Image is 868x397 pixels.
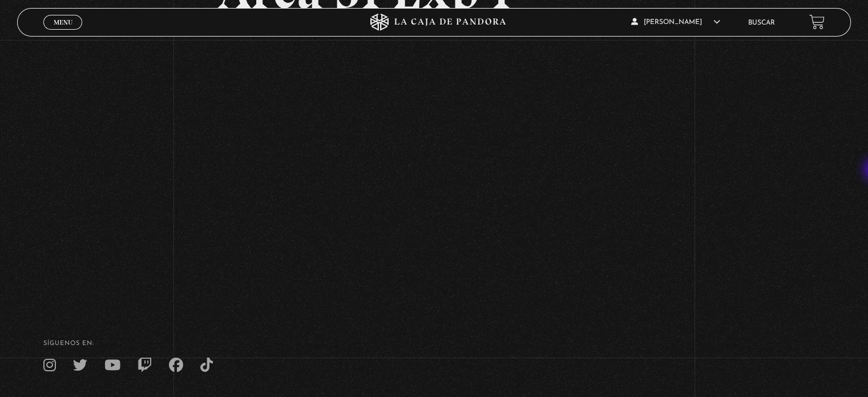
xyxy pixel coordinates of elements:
a: View your shopping cart [809,14,825,30]
iframe: Dailymotion video player – PROGRAMA - AREA 51 - 14 DE AGOSTO [217,34,651,278]
span: Menu [54,19,72,26]
span: Cerrar [50,29,76,37]
span: [PERSON_NAME] [631,19,720,26]
a: Buscar [748,19,775,26]
h4: SÍguenos en: [43,340,825,347]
